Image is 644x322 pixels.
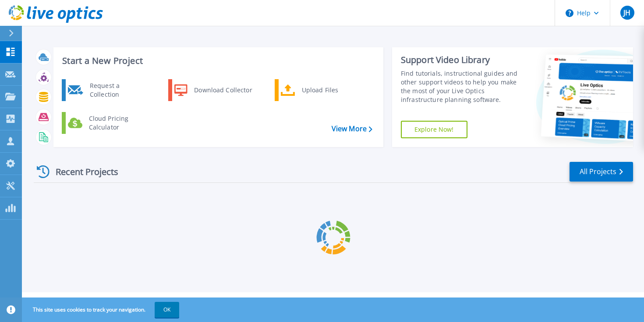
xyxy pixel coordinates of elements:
[332,125,372,133] a: View More
[401,69,521,104] div: Find tutorials, instructional guides and other support videos to help you make the most of your L...
[275,79,364,101] a: Upload Files
[85,114,149,132] div: Cloud Pricing Calculator
[190,81,256,99] div: Download Collector
[24,302,179,318] span: This site uses cookies to track your navigation.
[62,56,372,66] h3: Start a New Project
[623,9,630,16] span: JH
[297,81,362,99] div: Upload Files
[401,121,467,138] a: Explore Now!
[85,81,149,99] div: Request a Collection
[62,112,152,134] a: Cloud Pricing Calculator
[62,79,152,101] a: Request a Collection
[570,162,633,182] a: All Projects
[155,302,179,318] button: OK
[168,79,258,101] a: Download Collector
[401,54,521,66] div: Support Video Library
[34,161,130,182] div: Recent Projects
